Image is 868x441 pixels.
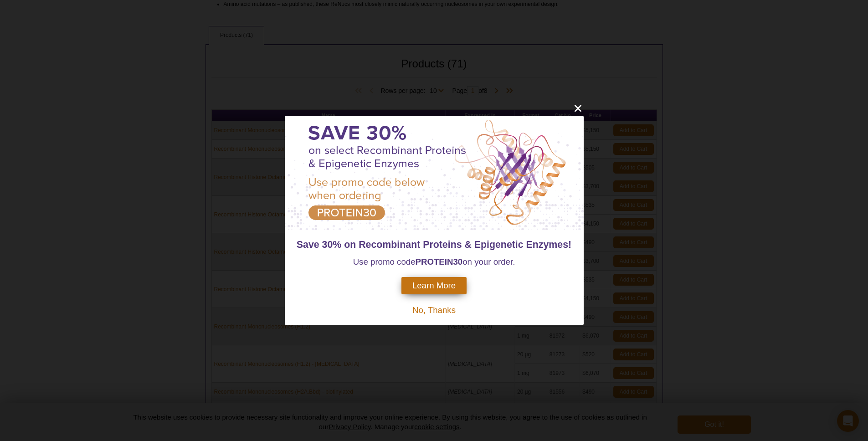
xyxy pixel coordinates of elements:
button: close [572,103,584,114]
span: Learn More [412,281,456,291]
span: Save 30% on Recombinant Proteins & Epigenetic Enzymes! [297,239,571,250]
span: No, Thanks [412,305,456,315]
strong: PROTEIN30 [416,257,463,267]
span: Use promo code on your order. [353,257,515,267]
